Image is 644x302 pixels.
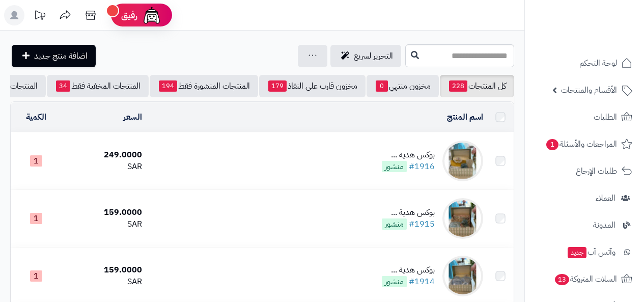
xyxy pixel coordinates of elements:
[442,198,483,239] img: بوكس هدية ...
[546,139,558,150] span: 1
[30,213,42,224] span: 1
[56,80,70,92] span: 34
[409,276,435,288] a: #1914
[531,186,638,210] a: العملاء
[47,75,149,97] a: المنتجات المخفية فقط34
[12,45,96,67] a: اضافة منتج جديد
[259,75,366,97] a: مخزون قارب على النفاذ179
[555,274,569,285] span: 13
[531,213,638,237] a: المدونة
[382,149,435,161] div: بوكس هدية ...
[409,160,435,173] a: #1916
[382,264,435,276] div: بوكس هدية ...
[142,5,162,25] img: ai-face.png
[593,218,615,232] span: المدونة
[440,75,514,97] a: كل المنتجات228
[531,240,638,264] a: وآتس آبجديد
[330,45,401,67] a: التحرير لسريع
[66,276,143,288] div: SAR
[531,267,638,291] a: السلات المتروكة13
[123,111,142,123] a: السعر
[449,80,467,92] span: 228
[579,56,617,70] span: لوحة التحكم
[382,207,435,218] div: بوكس هدية ...
[367,75,439,97] a: مخزون منتهي0
[30,270,42,282] span: 1
[554,272,617,286] span: السلات المتروكة
[26,111,46,123] a: الكمية
[594,110,617,124] span: الطلبات
[447,111,483,123] a: اسم المنتج
[576,164,617,178] span: طلبات الإرجاع
[531,51,638,75] a: لوحة التحكم
[442,141,483,181] img: بوكس هدية ...
[30,155,42,167] span: 1
[382,218,407,230] span: منشور
[268,80,287,92] span: 179
[376,80,388,92] span: 0
[66,161,143,173] div: SAR
[27,5,52,28] a: تحديثات المنصة
[121,9,137,21] span: رفيق
[150,75,258,97] a: المنتجات المنشورة فقط194
[34,50,88,62] span: اضافة منتج جديد
[159,80,177,92] span: 194
[575,28,634,49] img: logo-2.png
[531,132,638,156] a: المراجعات والأسئلة1
[66,264,143,276] div: 159.0000
[382,161,407,172] span: منشور
[561,83,617,97] span: الأقسام والمنتجات
[531,159,638,183] a: طلبات الإرجاع
[409,218,435,230] a: #1915
[568,247,586,258] span: جديد
[545,137,617,151] span: المراجعات والأسئلة
[382,276,407,287] span: منشور
[567,245,615,259] span: وآتس آب
[442,256,483,296] img: بوكس هدية ...
[66,149,143,161] div: 249.0000
[66,207,143,218] div: 159.0000
[354,50,393,62] span: التحرير لسريع
[531,105,638,129] a: الطلبات
[66,218,143,230] div: SAR
[596,191,615,205] span: العملاء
